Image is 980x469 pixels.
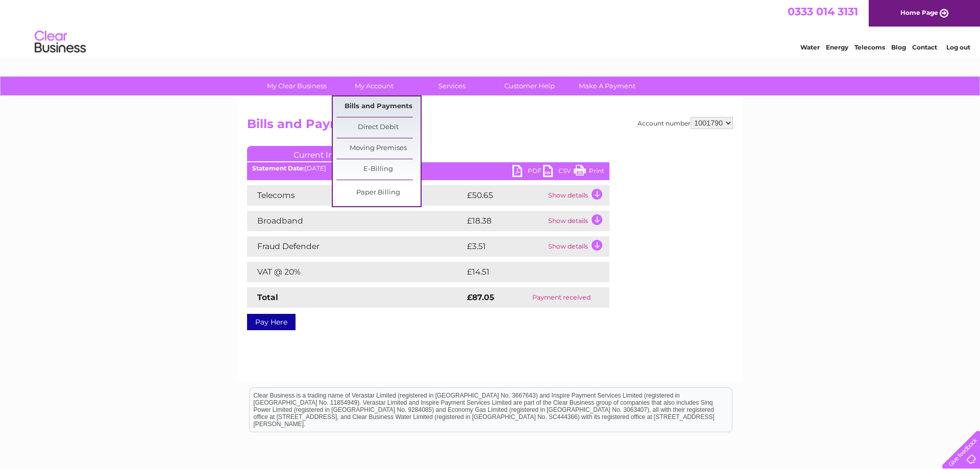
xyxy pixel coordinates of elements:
[487,77,572,95] a: Customer Help
[543,165,574,180] a: CSV
[891,43,906,51] a: Blog
[574,165,604,180] a: Print
[255,77,339,95] a: My Clear Business
[336,183,421,203] a: Paper Billing
[546,236,609,257] td: Show details
[250,6,732,50] div: Clear Business is a trading name of Verastar Limited (registered in [GEOGRAPHIC_DATA] No. 3667643...
[788,5,858,18] a: 0333 014 3131
[247,146,400,161] a: Current Invoice
[512,165,543,180] a: PDF
[467,292,494,302] strong: £87.05
[546,185,609,206] td: Show details
[247,211,464,231] td: Broadband
[336,96,421,117] a: Bills and Payments
[247,262,464,282] td: VAT @ 20%
[826,43,848,51] a: Energy
[912,43,937,51] a: Contact
[513,287,609,308] td: Payment received
[247,314,296,330] a: Pay Here
[332,77,416,95] a: My Account
[464,262,587,282] td: £14.51
[247,117,733,136] h2: Bills and Payments
[247,185,464,206] td: Telecoms
[247,236,464,257] td: Fraud Defender
[34,27,86,58] img: logo.png
[565,77,649,95] a: Make A Payment
[252,164,305,172] b: Statement Date:
[257,292,278,302] strong: Total
[854,43,885,51] a: Telecoms
[247,165,609,172] div: [DATE]
[410,77,494,95] a: Services
[546,211,609,231] td: Show details
[464,185,546,206] td: £50.65
[946,43,970,51] a: Log out
[336,117,421,138] a: Direct Debit
[638,117,733,129] div: Account number
[800,43,820,51] a: Water
[336,159,421,180] a: E-Billing
[464,236,546,257] td: £3.51
[336,138,421,159] a: Moving Premises
[464,211,546,231] td: £18.38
